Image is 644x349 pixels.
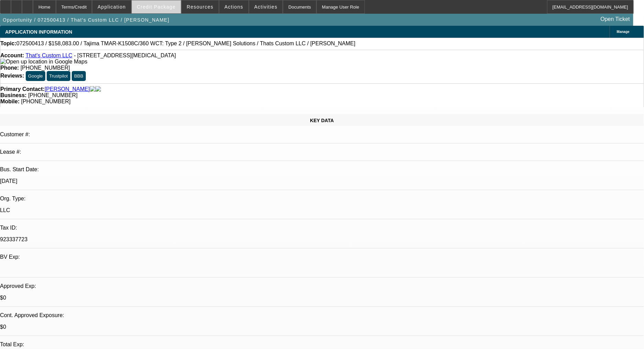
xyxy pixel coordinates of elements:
[249,0,283,13] button: Activities
[25,53,72,58] a: That's Custom LLC
[187,4,214,10] span: Resources
[254,4,278,10] span: Activities
[0,59,87,65] a: View Google Maps
[0,86,45,92] strong: Primary Contact:
[132,0,181,13] button: Credit Package
[0,65,19,71] strong: Phone:
[598,13,633,25] a: Open Ticket
[16,40,356,47] span: 072500413 / $158,083.00 / Tajima TMAR-K1508C/360 WCT: Type 2 / [PERSON_NAME] Solutions / Thats Cu...
[21,98,70,104] span: [PHONE_NUMBER]
[3,17,169,23] span: Opportunity / 072500413 / That's Custom LLC / [PERSON_NAME]
[26,71,45,81] button: Google
[28,92,78,98] span: [PHONE_NUMBER]
[182,0,219,13] button: Resources
[90,86,95,92] img: facebook-icon.png
[617,30,630,34] span: Manage
[47,71,70,81] button: Trustpilot
[0,40,16,47] strong: Topic:
[137,4,176,10] span: Credit Package
[0,53,24,58] strong: Account:
[21,65,70,71] span: [PHONE_NUMBER]
[5,29,72,35] span: APPLICATION INFORMATION
[97,4,126,10] span: Application
[0,92,26,98] strong: Business:
[45,86,90,92] a: [PERSON_NAME]
[72,71,86,81] button: BBB
[74,53,176,58] span: - [STREET_ADDRESS][MEDICAL_DATA]
[0,73,24,79] strong: Reviews:
[0,59,87,65] img: Open up location in Google Maps
[0,98,20,104] strong: Mobile:
[225,4,243,10] span: Actions
[95,86,101,92] img: linkedin-icon.png
[92,0,131,13] button: Application
[219,0,249,13] button: Actions
[310,118,334,123] span: KEY DATA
